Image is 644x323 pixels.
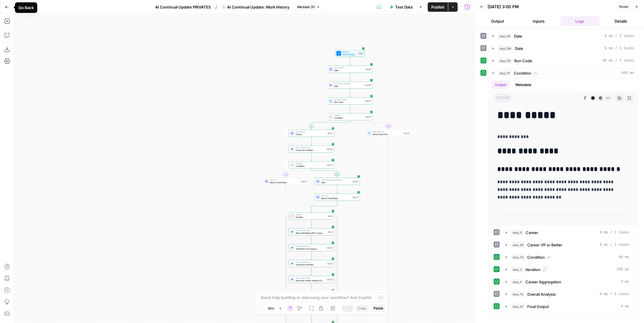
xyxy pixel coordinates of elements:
button: Paste [371,305,386,312]
div: ConditionConditionStep 111 [327,113,373,120]
span: step_110 [498,58,512,64]
div: Go Back [18,5,34,11]
g: Edge from step_76 to step_80 [312,168,338,177]
div: Step 109 [364,84,371,86]
button: Publish [428,2,448,12]
div: LLM · GPT-4.1DateStep 90 [327,66,373,73]
div: Step 76 [327,164,333,166]
button: Copy [355,305,369,312]
button: Output [491,80,510,89]
span: step_90 [498,33,512,39]
button: 4 ms [502,302,633,311]
div: Step 112 [403,132,410,134]
span: Paste [373,306,383,311]
span: 245 ms [617,267,629,272]
span: Date [514,33,522,39]
button: Version 31 [295,3,323,11]
button: Reset [616,3,631,11]
span: Memo Cutoff Date [322,197,351,200]
button: Test Data [386,2,416,12]
span: LLM · O3 [322,195,351,197]
span: step_76 [511,254,525,260]
span: Career [526,230,538,235]
span: Date [322,181,351,184]
g: Edge from step_76 to step_77 [285,168,312,177]
span: Role Scaffolding (Title, Scope, Dates [296,231,326,234]
div: Step 3 [327,231,333,233]
g: Edge from step_80 to step_79 [337,185,338,193]
span: LLM · GPT-4.1 [334,67,364,69]
button: 465 ms [489,68,638,78]
div: Step 79 [352,196,359,198]
g: Edge from step_77 to step_76-conditional-end [286,185,312,207]
button: 8 ms / 1 tasks [502,228,633,237]
span: Condition [514,70,531,76]
button: 6 ms / 1 tasks [489,31,638,41]
span: Track Record Company [296,247,325,250]
span: Iteration [296,213,326,216]
span: LLM · Gemini 2.5 Flash [334,83,363,85]
div: LLM · Gemini 2.5 ProExecutive Impact Analysis CompanyStep 55 [289,276,334,283]
div: LLM · Gemini 2.5 ProRole Scaffolding (Title, Scope, DatesStep 3 [289,228,334,235]
div: LLM · Gemini 2.5 FlashDateStep 109 [327,82,373,89]
div: IterationIterationStep 2 [289,213,334,220]
div: LLM · Gemini 2.5 ProCareer VP or BetterStep 69 [289,146,334,153]
g: Edge from start to step_90 [350,57,351,65]
span: string [494,94,512,102]
span: 6 ms / 1 tasks [605,46,634,51]
g: Edge from step_2 to step_3 [311,219,312,228]
span: Iteration [525,267,540,272]
span: AI Continual Update PRIVATES [155,4,211,10]
div: Step 90 [365,68,371,70]
span: Publish [431,4,444,10]
g: Edge from step_110 to step_111 [350,104,351,113]
span: LLM · GPT-4o Search Preview [322,179,351,181]
g: Edge from step_79 to step_76-conditional-end [312,201,337,207]
button: Output [478,16,517,26]
div: Step 55 [327,278,333,281]
span: step_109 [498,46,513,51]
span: Date [515,46,523,51]
span: Copy [358,306,366,311]
button: 9 ms / 1 tasks [502,290,633,299]
g: Edge from step_69 to step_76 [311,152,312,161]
span: 4 ms [621,304,629,309]
button: 6 ms / 1 tasks [489,44,638,53]
button: 49 ms [502,253,633,262]
button: AI Continual Update: Work History [219,2,293,12]
g: Edge from step_76-conditional-end to step_2 [311,207,312,212]
span: Input Settings [342,53,357,56]
button: Inputs [519,16,558,26]
span: step_2 [511,267,523,272]
div: Run Code · PythonRun CodeStep 110 [327,97,373,105]
button: 9 ms / 1 tasks [502,240,633,250]
div: Step 110 [365,100,371,102]
span: Career VP or Better [296,149,325,152]
span: Memo Cutoff Date [270,181,300,184]
span: 9 ms / 1 tasks [600,242,629,248]
div: Step 80 [352,180,359,183]
div: Step 77 [301,180,307,183]
span: Final Output [527,304,549,309]
button: 245 ms [502,265,633,274]
g: Edge from step_11 to step_69 [311,137,312,145]
span: AI Continual Update: Work History [227,4,290,10]
span: LLM · O3 [270,179,300,181]
span: Reset [619,4,628,9]
span: step_4 [511,279,523,285]
g: Edge from step_3 to step_67 [311,235,312,244]
span: Run Code [334,100,364,103]
div: Step 81 [327,262,333,265]
div: Step 111 [365,115,371,118]
span: Test Data [395,4,413,10]
div: LLM · Gemini 2.5 ProTrack Record CompanyStep 67 [289,244,334,251]
span: step_111 [498,70,511,76]
span: Write Liquid Text [373,131,402,133]
span: Career VP or Better [527,242,562,248]
span: Condition [527,254,545,260]
button: Logs [561,16,599,26]
g: Edge from step_81 to step_55 [311,267,312,275]
g: Edge from step_90 to step_109 [350,73,351,81]
div: Step 2 [327,215,333,217]
button: 96 ms / 1 tasks [489,56,638,65]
